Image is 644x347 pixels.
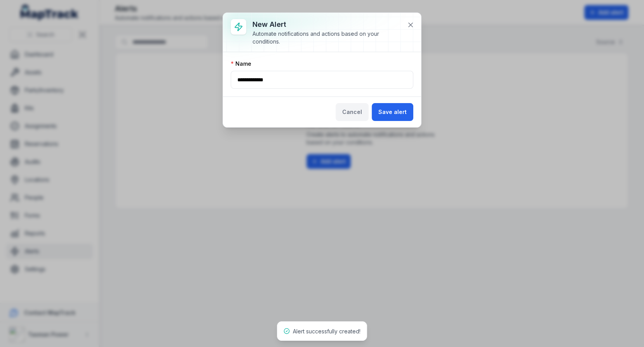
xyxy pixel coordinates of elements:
div: Automate notifications and actions based on your conditions. [252,30,401,46]
button: Save alert [372,103,413,121]
label: Name [231,60,251,68]
button: Cancel [336,103,369,121]
h3: New alert [252,19,401,30]
span: Alert successfully created! [293,328,360,335]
